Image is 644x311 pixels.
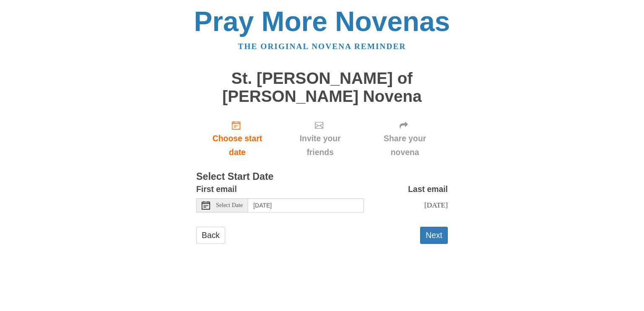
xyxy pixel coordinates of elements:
[216,202,243,208] span: Select Date
[196,182,237,196] label: First email
[196,171,448,182] h3: Select Start Date
[194,6,450,37] a: Pray More Novenas
[205,132,270,159] span: Choose start date
[408,182,448,196] label: Last email
[362,114,448,163] div: Click "Next" to confirm your start date first.
[420,227,448,244] button: Next
[196,114,278,163] a: Choose start date
[424,201,448,209] span: [DATE]
[196,227,225,244] a: Back
[238,42,406,51] a: The original novena reminder
[370,132,439,159] span: Share your novena
[196,70,448,105] h1: St. [PERSON_NAME] of [PERSON_NAME] Novena
[278,114,362,163] div: Click "Next" to confirm your start date first.
[287,132,353,159] span: Invite your friends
